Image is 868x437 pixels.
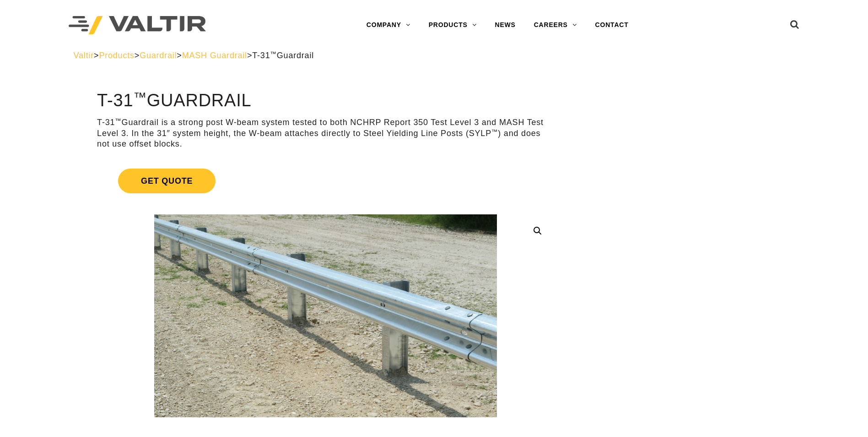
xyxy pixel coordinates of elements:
[74,51,94,60] a: Valtir
[525,16,586,34] a: CAREERS
[491,128,498,135] sup: ™
[586,16,638,34] a: CONTACT
[74,50,795,61] div: > > > >
[140,51,177,60] a: Guardrail
[357,16,420,34] a: COMPANY
[252,51,314,60] span: T-31 Guardrail
[97,158,554,204] a: Get Quote
[118,169,216,193] span: Get Quote
[97,117,554,149] p: T-31 Guardrail is a strong post W-beam system tested to both NCHRP Report 350 Test Level 3 and MA...
[115,117,121,124] sup: ™
[486,16,525,34] a: NEWS
[270,50,276,57] sup: ™
[133,90,146,104] sup: ™
[99,51,134,60] a: Products
[69,16,206,35] img: Valtir
[97,91,554,110] h1: T-31 Guardrail
[420,16,486,34] a: PRODUCTS
[182,51,247,60] a: MASH Guardrail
